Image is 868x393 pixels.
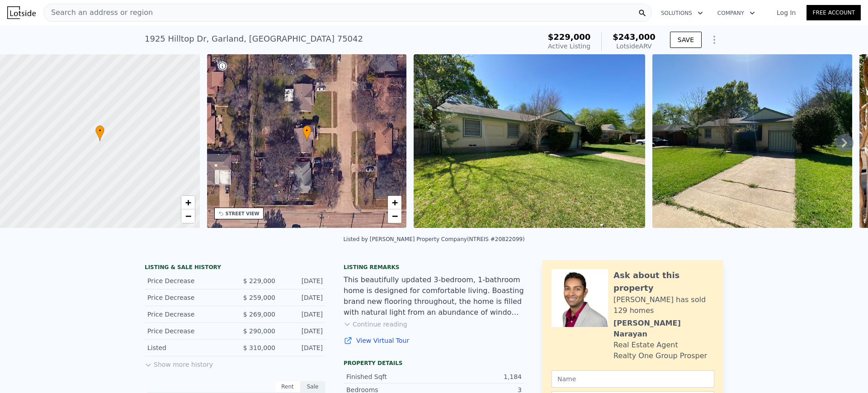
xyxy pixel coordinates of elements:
[613,269,714,294] div: Ask about this property
[283,327,323,336] div: [DATE]
[147,343,228,352] div: Listed
[807,5,861,20] a: Free Account
[7,6,36,19] img: Lotside
[548,43,590,50] span: Active Listing
[613,318,714,340] div: [PERSON_NAME] Narayan
[613,340,678,350] div: Real Estate Agent
[654,5,710,21] button: Solutions
[302,127,311,135] span: •
[344,336,524,345] a: View Virtual Tour
[613,32,656,42] span: $243,000
[613,350,707,361] div: Realty One Group Prosper
[388,209,401,223] a: Zoom out
[670,32,702,48] button: SAVE
[434,372,522,381] div: 1,184
[548,32,591,42] span: $229,000
[243,294,275,301] span: $ 259,000
[346,372,434,381] div: Finished Sqft
[145,356,213,369] button: Show more history
[283,343,323,352] div: [DATE]
[344,264,524,271] div: Listing remarks
[243,344,275,351] span: $ 310,000
[95,127,104,135] span: •
[302,125,311,141] div: •
[275,381,300,393] div: Rent
[613,42,656,51] div: Lotside ARV
[283,293,323,302] div: [DATE]
[300,381,325,393] div: Sale
[283,276,323,285] div: [DATE]
[392,210,398,222] span: −
[392,197,398,208] span: +
[243,327,275,335] span: $ 290,000
[652,54,852,228] img: Sale: 157935505 Parcel: 112461473
[147,310,228,319] div: Price Decrease
[613,294,714,316] div: [PERSON_NAME] has sold 129 homes
[44,7,153,18] span: Search an address or region
[226,210,259,217] div: STREET VIEW
[705,31,723,49] button: Show Options
[710,5,762,21] button: Company
[766,8,807,17] a: Log In
[552,370,714,388] input: Name
[185,210,191,222] span: −
[344,360,524,367] div: Property details
[283,310,323,319] div: [DATE]
[243,311,275,318] span: $ 269,000
[388,196,401,209] a: Zoom in
[414,54,645,228] img: Sale: 157935505 Parcel: 112461473
[181,209,195,223] a: Zoom out
[344,320,407,329] button: Continue reading
[181,196,195,209] a: Zoom in
[147,327,228,336] div: Price Decrease
[243,277,275,284] span: $ 229,000
[95,125,104,141] div: •
[343,236,524,242] div: Listed by [PERSON_NAME] Property Company (NTREIS #20822099)
[344,275,524,318] div: This beautifully updated 3-bedroom, 1-bathroom home is designed for comfortable living. Boasting ...
[145,264,325,273] div: LISTING & SALE HISTORY
[145,33,363,45] div: 1925 Hilltop Dr , Garland , [GEOGRAPHIC_DATA] 75042
[147,293,228,302] div: Price Decrease
[147,276,228,285] div: Price Decrease
[185,197,191,208] span: +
